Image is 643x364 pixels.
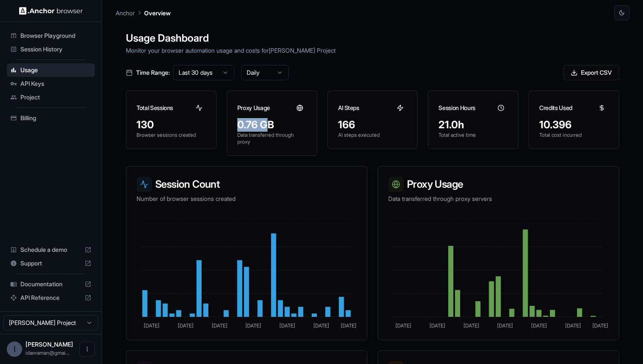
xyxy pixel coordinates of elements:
span: Idan Raman [26,341,73,348]
span: Time Range: [136,68,170,77]
tspan: [DATE] [245,322,261,329]
p: Overview [144,8,171,17]
div: 130 [137,118,206,132]
span: Browser Playground [20,31,91,40]
h3: Proxy Usage [237,104,270,112]
div: Schedule a demo [7,243,95,257]
h3: Total Sessions [137,104,173,112]
tspan: [DATE] [341,322,356,329]
span: idanraman@gmail.com [26,350,69,356]
h1: Usage Dashboard [126,31,619,46]
span: API Reference [20,293,81,302]
tspan: [DATE] [212,322,228,329]
div: 10.396 [539,118,609,132]
span: Schedule a demo [20,245,81,254]
h3: Session Hours [438,104,475,112]
tspan: [DATE] [279,322,295,329]
tspan: [DATE] [430,322,445,329]
div: Session History [7,42,95,56]
span: Usage [20,66,91,74]
h3: Credits Used [539,104,572,112]
nav: breadcrumb [116,8,171,17]
div: Browser Playground [7,29,95,42]
span: Project [20,93,91,102]
p: AI steps executed [338,132,407,138]
p: Anchor [116,8,135,17]
div: Project [7,90,95,104]
div: 166 [338,118,407,132]
tspan: [DATE] [144,322,159,329]
button: Open menu [80,341,95,357]
tspan: [DATE] [531,322,547,329]
span: Billing [20,114,91,122]
p: Total cost incurred [539,132,609,138]
tspan: [DATE] [313,322,329,329]
div: Support [7,257,95,270]
span: Support [20,259,81,268]
p: Data transferred through proxy [237,132,307,145]
tspan: [DATE] [464,322,479,329]
div: Billing [7,111,95,125]
div: 0.76 GB [237,118,307,132]
img: Anchor Logo [19,7,83,15]
div: 21.0h [438,118,508,132]
p: Data transferred through proxy servers [388,195,609,203]
tspan: [DATE] [395,322,411,329]
h3: Proxy Usage [388,177,609,192]
p: Total active time [438,132,508,138]
div: Documentation [7,277,95,291]
h3: Session Count [137,177,357,192]
p: Monitor your browser automation usage and costs for [PERSON_NAME] Project [126,46,619,55]
div: I [7,341,22,357]
tspan: [DATE] [497,322,513,329]
div: Usage [7,63,95,77]
span: Session History [20,45,91,54]
p: Number of browser sessions created [137,195,357,203]
span: Documentation [20,280,81,288]
div: API Keys [7,77,95,90]
button: Export CSV [563,65,619,80]
tspan: [DATE] [592,322,608,329]
p: Browser sessions created [137,132,206,138]
span: API Keys [20,79,91,88]
tspan: [DATE] [565,322,581,329]
tspan: [DATE] [178,322,193,329]
h3: AI Steps [338,104,359,112]
div: API Reference [7,291,95,305]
